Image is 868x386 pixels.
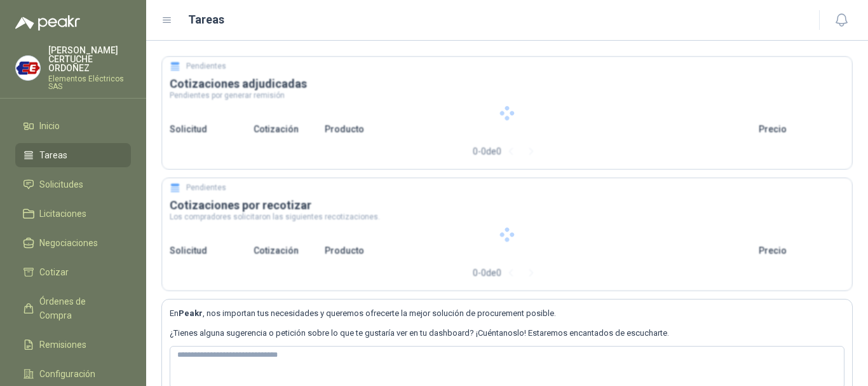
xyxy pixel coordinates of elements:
[179,308,203,318] b: Peakr
[15,362,131,386] a: Configuración
[15,114,131,138] a: Inicio
[15,15,80,31] img: Logo peakr
[188,11,224,29] h1: Tareas
[39,367,95,381] span: Configuración
[39,265,69,279] span: Cotizar
[170,327,844,340] p: ¿Tienes alguna sugerencia o petición sobre lo que te gustaría ver en tu dashboard? ¡Cuéntanoslo! ...
[48,75,131,90] p: Elementos Eléctricos SAS
[15,260,131,284] a: Cotizar
[15,231,131,255] a: Negociaciones
[15,289,131,327] a: Órdenes de Compra
[170,307,844,320] p: En , nos importan tus necesidades y queremos ofrecerte la mejor solución de procurement posible.
[39,207,86,221] span: Licitaciones
[15,333,131,357] a: Remisiones
[39,294,119,322] span: Órdenes de Compra
[39,236,98,250] span: Negociaciones
[15,202,131,226] a: Licitaciones
[48,46,131,72] p: [PERSON_NAME] CERTUCHE ORDOÑEZ
[39,338,86,352] span: Remisiones
[39,119,60,133] span: Inicio
[16,56,40,80] img: Company Logo
[39,148,67,162] span: Tareas
[15,172,131,196] a: Solicitudes
[39,177,83,191] span: Solicitudes
[15,143,131,167] a: Tareas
